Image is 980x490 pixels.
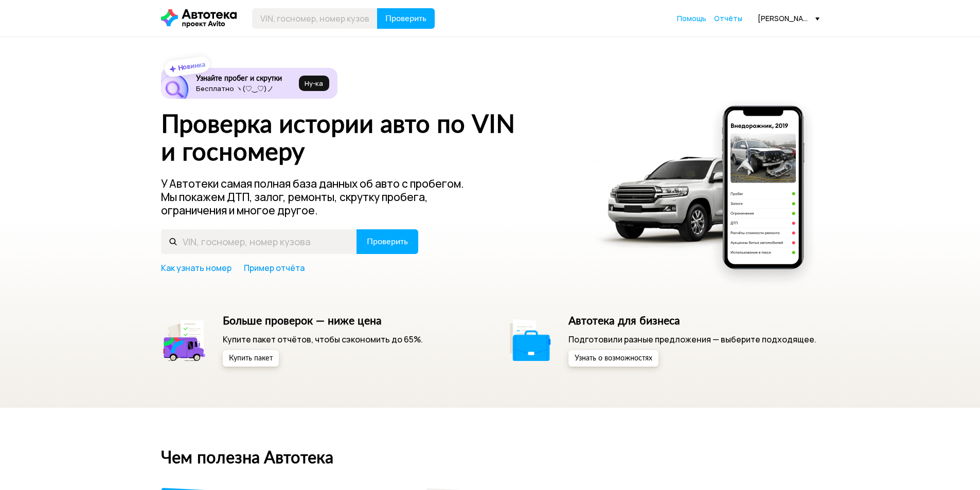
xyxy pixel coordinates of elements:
[575,355,652,362] span: Узнать о возможностях
[161,449,819,467] h2: Чем полезна Автотека
[377,8,435,29] button: Проверить
[568,334,816,345] p: Подготовили разные предложения — выберите подходящее.
[244,262,305,274] a: Пример отчёта
[252,8,378,29] input: VIN, госномер, номер кузова
[714,13,742,23] span: Отчёты
[357,229,418,254] button: Проверить
[229,355,273,362] span: Купить пакет
[223,334,423,345] p: Купите пакет отчётов, чтобы сэкономить до 65%.
[568,350,658,367] button: Узнать о возможностях
[161,229,357,254] input: VIN, госномер, номер кузова
[223,315,423,328] h5: Больше проверок — ниже цена
[677,13,706,23] span: Помощь
[568,315,816,328] h5: Автотека для бизнеса
[385,14,426,23] span: Проверить
[161,262,231,274] a: Как узнать номер
[305,79,323,87] span: Ну‑ка
[196,74,295,83] h6: Узнайте пробег и скрутки
[177,61,206,72] strong: Новинка
[161,177,481,217] p: У Автотеки самая полная база данных об авто с пробегом. Мы покажем ДТП, залог, ремонты, скрутку п...
[161,111,579,167] h1: Проверка истории авто по VIN и госномеру
[714,13,742,24] a: Отчёты
[367,238,408,246] span: Проверить
[196,84,295,93] p: Бесплатно ヽ(♡‿♡)ノ
[223,350,279,367] button: Купить пакет
[758,13,819,23] div: [PERSON_NAME][EMAIL_ADDRESS][DOMAIN_NAME]
[677,13,706,24] a: Помощь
